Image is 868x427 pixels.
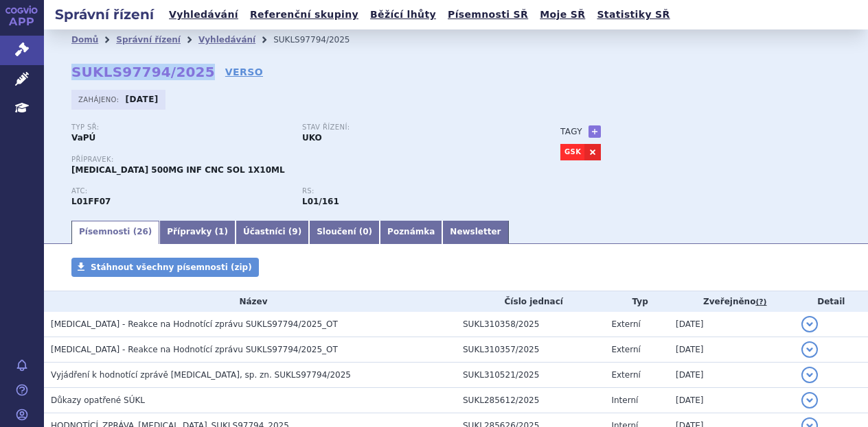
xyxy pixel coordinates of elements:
th: Název [44,291,456,312]
strong: VaPÚ [71,133,95,143]
a: Vyhledávání [165,5,242,24]
button: detail [801,392,818,408]
span: 0 [363,227,368,236]
span: Interní [611,395,638,405]
span: Externí [611,370,640,380]
span: Důkazy opatřené SÚKL [51,395,145,405]
a: Poznámka [380,221,442,244]
a: Písemnosti (26) [71,221,159,244]
strong: [DATE] [126,95,159,104]
strong: dostarlimab [302,197,339,206]
a: Vyhledávání [198,35,255,45]
p: RS: [302,187,519,195]
button: detail [801,367,818,383]
h3: Tagy [560,123,582,140]
span: Vyjádření k hodnotící zprávě JEMPERLI, sp. zn. SUKLS97794/2025 [51,370,351,380]
span: Jemperli - Reakce na Hodnotící zprávu SUKLS97794/2025_OT [51,319,338,329]
p: Typ SŘ: [71,123,288,132]
strong: SUKLS97794/2025 [71,64,215,80]
abbr: (?) [755,297,766,307]
span: Stáhnout všechny písemnosti (zip) [91,263,252,272]
td: SUKL310358/2025 [456,312,604,337]
h2: Správní řízení [44,5,165,24]
strong: UKO [302,133,322,143]
span: 9 [292,227,297,236]
p: Přípravek: [71,156,533,164]
a: Správní řízení [116,35,181,45]
p: Stav řízení: [302,123,519,132]
td: [DATE] [669,337,795,363]
button: detail [801,341,818,358]
td: SUKL285612/2025 [456,388,604,413]
a: Běžící lhůty [366,5,440,24]
span: [MEDICAL_DATA] 500MG INF CNC SOL 1X10ML [71,165,285,175]
td: [DATE] [669,363,795,388]
span: 1 [218,227,224,236]
li: SUKLS97794/2025 [273,29,367,50]
a: Sloučení (0) [309,221,380,244]
span: 26 [137,227,148,236]
strong: DOSTARLIMAB [71,197,111,206]
span: Zahájeno: [78,94,122,105]
th: Zveřejněno [669,291,795,312]
a: Newsletter [442,221,508,244]
a: Domů [71,35,98,45]
a: Stáhnout všechny písemnosti (zip) [71,258,259,277]
span: Externí [611,319,640,329]
p: ATC: [71,187,288,195]
a: Referenční skupiny [246,5,363,24]
td: SUKL310521/2025 [456,363,604,388]
span: Externí [611,345,640,354]
a: Přípravky (1) [159,221,236,244]
td: [DATE] [669,388,795,413]
th: Číslo jednací [456,291,604,312]
a: GSK [560,144,584,160]
a: VERSO [225,65,263,79]
a: Statistiky SŘ [593,5,674,24]
th: Typ [604,291,669,312]
a: + [589,125,601,138]
button: detail [801,316,818,332]
a: Účastníci (9) [236,221,309,244]
a: Moje SŘ [536,5,589,24]
td: [DATE] [669,312,795,337]
a: Písemnosti SŘ [444,5,532,24]
td: SUKL310357/2025 [456,337,604,363]
span: Jemperli - Reakce na Hodnotící zprávu SUKLS97794/2025_OT [51,345,338,354]
th: Detail [795,291,868,312]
